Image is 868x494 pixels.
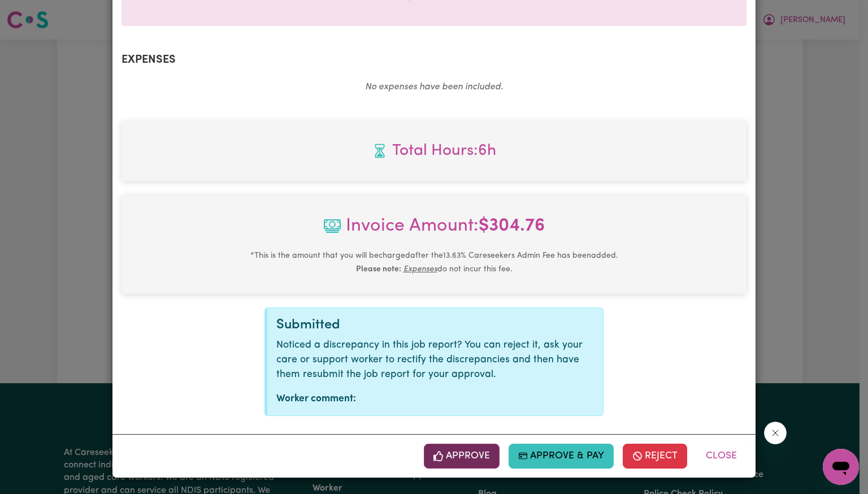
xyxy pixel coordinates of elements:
small: This is the amount that you will be charged after the 13.63 % Careseekers Admin Fee has been adde... [250,252,618,274]
b: $ 304.76 [479,217,545,235]
span: Invoice Amount: [131,213,737,249]
b: Please note: [356,265,401,274]
strong: Worker comment: [276,394,356,404]
h2: Expenses [121,53,747,67]
button: Approve [424,444,500,469]
em: No expenses have been included. [365,83,503,92]
iframe: Close message [764,422,787,444]
button: Reject [623,444,687,469]
span: Submitted [276,318,340,332]
span: Total hours worked: 6 hours [131,139,737,163]
button: Close [696,444,747,469]
u: Expenses [403,265,437,274]
span: Need any help? [7,8,68,17]
iframe: Button to launch messaging window [823,449,859,485]
button: Approve & Pay [509,444,614,469]
p: Noticed a discrepancy in this job report? You can reject it, ask your care or support worker to r... [276,338,594,383]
